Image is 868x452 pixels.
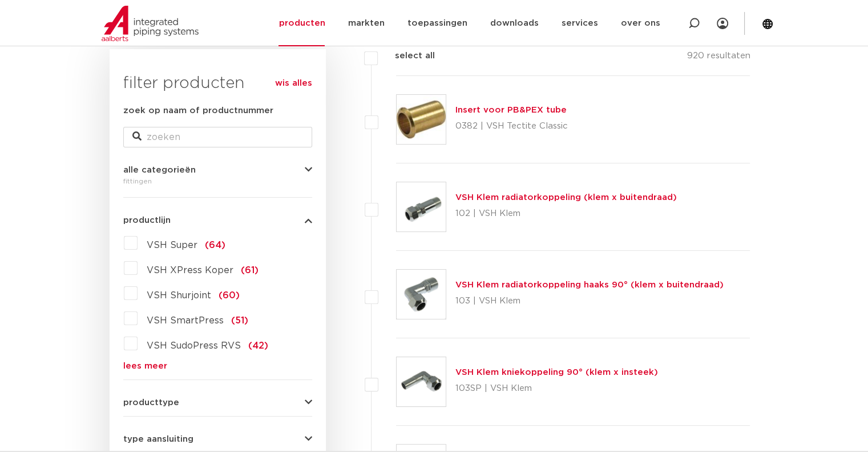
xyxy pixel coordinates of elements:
[397,270,446,319] img: Thumbnail for VSH Klem radiatorkoppeling haaks 90° (klem x buitendraad)
[455,117,568,135] p: 0382 | VSH Tectite Classic
[123,216,171,225] span: productlijn
[378,49,435,63] label: select all
[123,398,179,407] span: producttype
[455,106,567,114] a: Insert voor PB&PEX tube
[455,292,724,310] p: 103 | VSH Klem
[123,166,196,174] span: alle categorieën
[123,72,312,95] h3: filter producten
[455,379,658,398] p: 103SP | VSH Klem
[147,241,197,250] span: VSH Super
[123,127,312,147] input: zoeken
[241,266,259,275] span: (61)
[147,266,233,275] span: VSH XPress Koper
[397,357,446,406] img: Thumbnail for VSH Klem kniekoppeling 90° (klem x insteek)
[123,435,193,443] span: type aansluiting
[147,341,241,350] span: VSH SudoPress RVS
[123,174,312,188] div: fittingen
[205,241,225,250] span: (64)
[687,49,750,67] p: 920 resultaten
[248,341,268,350] span: (42)
[123,398,312,407] button: producttype
[455,368,658,377] a: VSH Klem kniekoppeling 90° (klem x insteek)
[147,316,224,325] span: VSH SmartPress
[219,291,240,300] span: (60)
[123,362,312,370] a: lees meer
[455,205,677,223] p: 102 | VSH Klem
[397,95,446,144] img: Thumbnail for Insert voor PB&PEX tube
[123,435,312,443] button: type aansluiting
[147,291,211,300] span: VSH Shurjoint
[455,281,724,289] a: VSH Klem radiatorkoppeling haaks 90° (klem x buitendraad)
[231,316,248,325] span: (51)
[123,104,273,118] label: zoek op naam of productnummer
[123,216,312,225] button: productlijn
[275,77,312,90] a: wis alles
[123,166,312,174] button: alle categorieën
[455,193,677,202] a: VSH Klem radiatorkoppeling (klem x buitendraad)
[397,182,446,231] img: Thumbnail for VSH Klem radiatorkoppeling (klem x buitendraad)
